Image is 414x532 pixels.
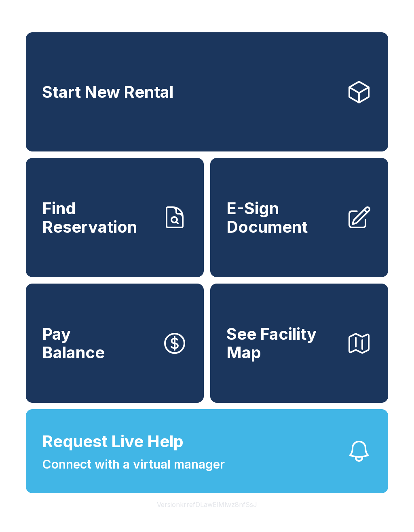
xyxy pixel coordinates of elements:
[210,284,388,403] button: See Facility Map
[42,199,155,236] span: Find Reservation
[42,429,184,454] span: Request Live Help
[26,409,388,493] button: Request Live HelpConnect with a virtual manager
[210,158,388,277] a: E-Sign Document
[42,83,173,101] span: Start New Rental
[150,493,264,516] button: VersionkrrefDLawElMlwz8nfSsJ
[26,158,204,277] a: Find Reservation
[42,455,225,473] span: Connect with a virtual manager
[42,325,105,362] span: Pay Balance
[26,284,204,403] button: PayBalance
[226,199,340,236] span: E-Sign Document
[226,325,340,362] span: See Facility Map
[26,32,388,151] a: Start New Rental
